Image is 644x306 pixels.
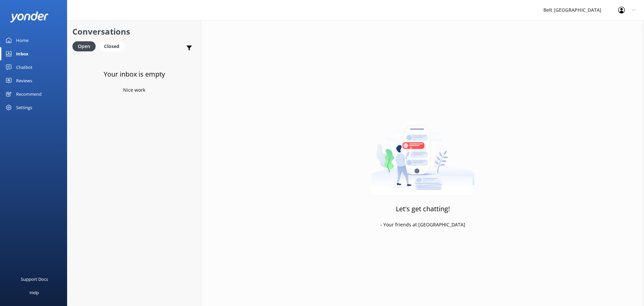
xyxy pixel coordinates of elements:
[72,25,196,38] h2: Conversations
[16,87,42,101] div: Recommend
[72,42,99,50] a: Open
[123,86,145,94] p: Nice work
[380,221,465,228] p: - Your friends at [GEOGRAPHIC_DATA]
[21,272,48,286] div: Support Docs
[16,60,33,74] div: Chatbot
[72,41,96,51] div: Open
[16,34,29,47] div: Home
[371,111,475,195] img: artwork of a man stealing a conversation from at giant smartphone
[99,41,124,51] div: Closed
[16,101,32,114] div: Settings
[10,11,49,23] img: yonder-white-logo.png
[104,69,165,80] h3: Your inbox is empty
[396,204,450,214] h3: Let's get chatting!
[16,47,29,60] div: Inbox
[16,74,32,87] div: Reviews
[30,286,39,299] div: Help
[99,42,128,50] a: Closed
